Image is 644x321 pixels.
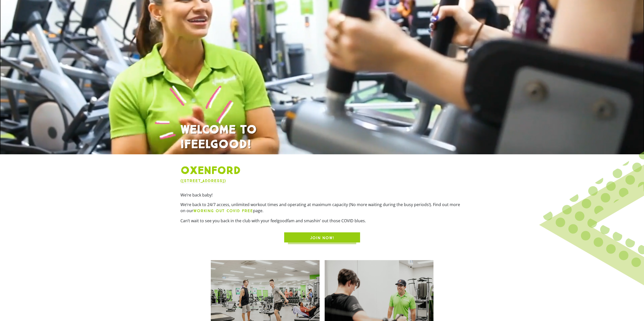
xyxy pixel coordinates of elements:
a: JOIN NOW! [284,232,360,242]
span: JOIN NOW! [310,235,334,241]
h1: WELCOME TO IFEELGOOD! [180,123,464,152]
h1: Oxenford [180,164,464,178]
a: ([STREET_ADDRESS]) [180,178,226,183]
p: Can’t wait to see you back in the club with your feelgoodfam and smashin’ out those COVID blues. [180,218,464,224]
p: We’re back to 24/7 access, unlimited workout times and operating at maximum capacity (No more wai... [180,202,464,214]
p: We’re back baby! [180,192,464,198]
a: WORKING OUT COVID FREE [193,208,253,213]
